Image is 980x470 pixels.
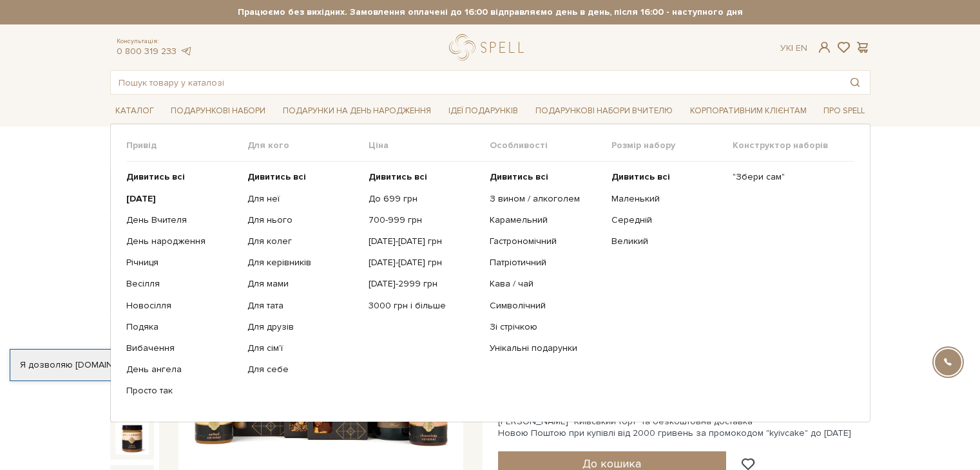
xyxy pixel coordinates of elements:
span: Ціна [369,140,490,151]
a: Дивитись всі [369,171,480,183]
a: logo [449,34,530,61]
b: Дивитись всі [490,171,548,182]
a: Гастрономічний [490,236,601,247]
b: Дивитись всі [126,171,185,182]
a: Для тата [247,300,359,312]
a: [DATE]-[DATE] грн [369,257,480,268]
span: Розмір набору [611,140,733,151]
span: | [791,42,793,53]
a: Весілля [126,278,238,290]
a: Дивитись всі [126,171,238,183]
b: [DATE] [126,193,156,204]
input: Пошук товару у каталозі [111,71,840,94]
a: Для себе [247,364,359,375]
a: [DATE]-2999 грн [369,278,480,290]
a: Кава / чай [490,278,601,290]
div: Каталог [110,124,870,422]
span: Особливості [490,140,611,151]
a: 700-999 грн [369,214,480,226]
a: Дивитись всі [247,171,359,183]
a: [DATE] [126,193,238,205]
strong: Працюємо без вихідних. Замовлення оплачені до 16:00 відправляємо день в день, після 16:00 - насту... [110,6,870,18]
span: Консультація: [117,37,193,46]
a: 3000 грн і більше [369,300,480,312]
b: Дивитись всі [611,171,670,182]
a: Для сім'ї [247,343,359,354]
a: Просто так [126,385,238,397]
b: Дивитись всі [247,171,306,182]
a: Для колег [247,236,359,247]
a: telegram [180,46,193,57]
a: Для друзів [247,321,359,333]
a: Для неї [247,193,359,205]
a: Про Spell [818,101,870,121]
a: En [796,42,807,53]
a: Новосілля [126,300,238,312]
a: Дивитись всі [490,171,601,183]
a: "Збери сам" [733,171,844,183]
div: [PERSON_NAME] "Київський торт" та безкоштовна доставка Новою Поштою при купівлі від 2000 гривень ... [498,416,870,439]
a: До 699 грн [369,193,480,205]
a: День народження [126,236,238,247]
a: День Вчителя [126,214,238,226]
a: Великий [611,236,723,247]
a: Подарунки на День народження [278,101,436,121]
div: Я дозволяю [DOMAIN_NAME] використовувати [10,359,360,371]
a: Ідеї подарунків [443,101,523,121]
a: Карамельний [490,214,601,226]
a: Дивитись всі [611,171,723,183]
img: Подарунок Солодке рандеву [115,421,149,455]
b: Дивитись всі [369,171,427,182]
a: Для нього [247,214,359,226]
a: Маленький [611,193,723,205]
a: Каталог [110,101,159,121]
a: Подарункові набори Вчителю [530,100,678,122]
a: Подяка [126,321,238,333]
a: Річниця [126,257,238,268]
a: День ангела [126,364,238,375]
div: Ук [780,42,807,54]
a: Для керівників [247,257,359,268]
a: 0 800 319 233 [117,46,177,57]
a: З вином / алкоголем [490,193,601,205]
span: Конструктор наборів [733,140,854,151]
a: Корпоративним клієнтам [685,101,812,121]
button: Пошук товару у каталозі [840,71,870,94]
a: Патріотичний [490,257,601,268]
a: Подарункові набори [166,101,271,121]
span: Привід [126,140,247,151]
a: Середній [611,214,723,226]
a: [DATE]-[DATE] грн [369,236,480,247]
a: Зі стрічкою [490,321,601,333]
a: Унікальні подарунки [490,343,601,354]
span: Для кого [247,140,369,151]
a: Символічний [490,300,601,312]
a: Вибачення [126,343,238,354]
a: Для мами [247,278,359,290]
